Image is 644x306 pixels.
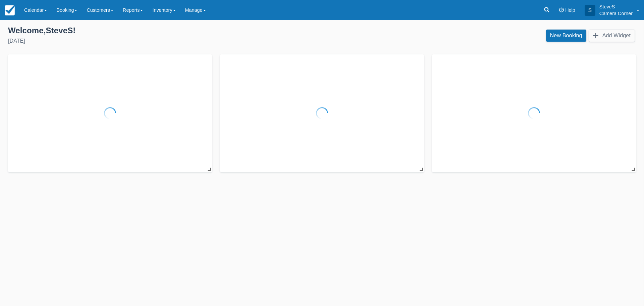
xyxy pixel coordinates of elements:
p: Camera Corner [599,10,633,17]
i: Help [559,8,564,12]
div: S [585,5,595,16]
a: New Booking [546,30,586,42]
div: Welcome , SteveS ! [8,26,317,36]
div: [DATE] [8,37,317,45]
img: checkfront-main-nav-mini-logo.png [5,5,15,15]
button: Add Widget [589,30,635,42]
span: Help [565,7,575,13]
p: SteveS [599,3,633,10]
